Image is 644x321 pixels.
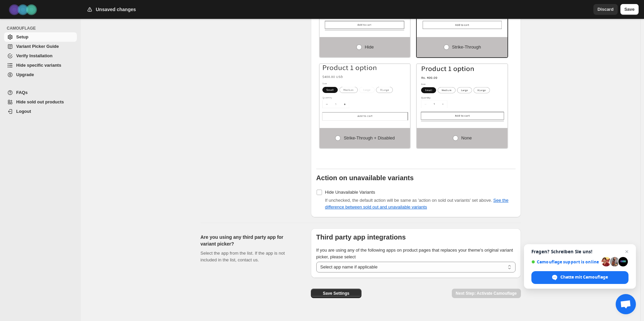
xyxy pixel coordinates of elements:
div: Chat öffnen [616,294,636,314]
span: Strike-through + Disabled [344,135,394,140]
a: Variant Picker Guide [4,42,77,51]
h2: Unsaved changes [96,6,136,13]
span: Setup [16,34,28,39]
a: Logout [4,107,77,116]
span: Save Settings [323,291,349,296]
span: Chatte mit Camouflage [560,274,608,280]
span: Logout [16,109,31,114]
span: If you are using any of the following apps on product pages that replaces your theme's original v... [316,248,513,259]
button: Discard [593,4,618,15]
span: Upgrade [16,72,34,77]
span: Variant Picker Guide [16,44,59,49]
button: Save [620,4,639,15]
span: Select the app from the list. If the app is not included in the list, contact us. [201,251,285,262]
a: Hide specific variants [4,61,77,70]
a: Hide sold out products [4,97,77,107]
div: Chatte mit Camouflage [531,271,628,284]
span: FAQs [16,90,28,95]
span: Camouflage support is online [531,259,599,264]
a: Upgrade [4,70,77,79]
span: Strike-through [452,44,481,50]
span: CAMOUFLAGE [7,26,78,31]
span: Hide [365,44,374,50]
a: Setup [4,32,77,42]
span: Discard [597,6,614,13]
a: Verify Installation [4,51,77,61]
span: Chat schließen [623,248,631,256]
span: Hide specific variants [16,63,61,68]
img: Strike-through + Disabled [320,64,410,121]
b: Action on unavailable variants [316,174,414,182]
a: FAQs [4,88,77,97]
button: Save Settings [311,289,361,298]
span: None [461,135,472,140]
span: Hide sold out products [16,99,64,104]
b: Third party app integrations [316,233,406,241]
span: Verify Installation [16,53,53,58]
img: None [417,64,507,121]
span: Fragen? Schreiben Sie uns! [531,249,628,254]
span: Save [624,6,635,13]
span: If unchecked, the default action will be same as 'action on sold out variants' set above. [325,198,508,210]
h2: Are you using any third party app for variant picker? [201,234,300,247]
span: Hide Unavailable Variants [325,190,375,195]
